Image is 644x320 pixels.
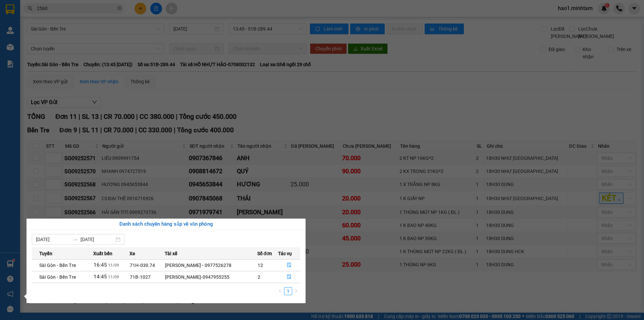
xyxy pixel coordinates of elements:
[276,287,284,295] li: Previous Page
[108,275,119,279] span: 11/09
[276,287,284,295] button: left
[108,263,119,268] span: 11/09
[165,262,257,269] div: [PERSON_NAME] - 0977526278
[94,274,107,280] span: 14:45
[278,260,300,271] button: file-done
[36,236,70,243] input: Từ ngày
[287,274,291,280] span: file-done
[39,250,52,257] span: Tuyến
[292,287,300,295] button: right
[32,220,300,228] div: Danh sách chuyến hàng sắp về văn phòng
[94,262,107,268] span: 16:45
[258,263,263,268] span: 12
[294,289,298,293] span: right
[165,250,177,257] span: Tài xế
[39,274,76,280] span: Sài Gòn - Bến Tre
[165,273,257,281] div: [PERSON_NAME]-0947955255
[80,236,114,243] input: Đến ngày
[284,287,292,295] li: 1
[258,274,260,280] span: 2
[287,263,291,268] span: file-done
[39,263,76,268] span: Sài Gòn - Bến Tre
[93,250,112,257] span: Xuất bến
[130,263,155,268] span: 71H-030.74
[130,274,151,280] span: 71B-1027
[278,272,300,282] button: file-done
[292,287,300,295] li: Next Page
[72,237,78,242] span: swap-right
[278,250,292,257] span: Tác vụ
[129,250,135,257] span: Xe
[72,237,78,242] span: to
[278,289,282,293] span: left
[257,250,272,257] span: Số đơn
[284,287,292,295] a: 1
